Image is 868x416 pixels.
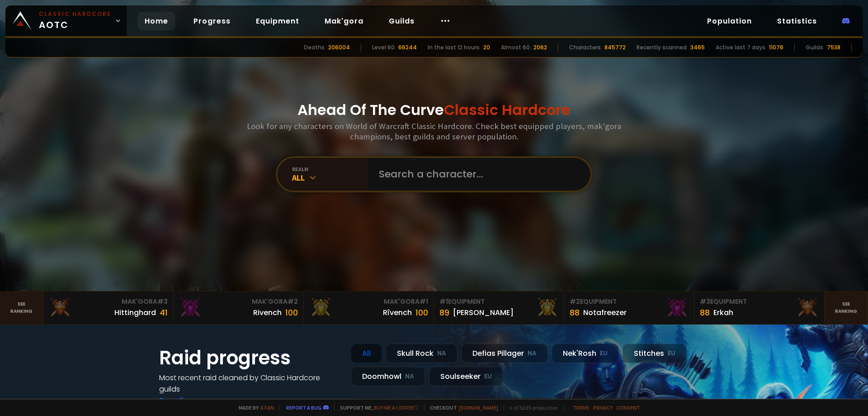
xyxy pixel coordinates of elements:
[439,297,448,306] span: # 1
[174,292,304,324] a: Mak'Gora#2Rivench100
[309,297,428,306] div: Mak'Gora
[159,344,340,372] h1: Raid progress
[243,121,625,142] h3: Look for any characters on World of Warcraft Classic Hardcore. Check best equipped players, mak'g...
[439,306,449,319] div: 89
[713,307,733,318] div: Erkah
[564,292,694,324] a: #2Equipment88Notafreezer
[600,349,608,358] small: EU
[351,344,382,363] div: All
[372,43,395,52] div: Level 60
[179,297,298,306] div: Mak'Gora
[593,404,613,411] a: Privacy
[444,100,571,120] span: Classic Hardcore
[288,297,298,306] span: # 2
[700,297,819,306] div: Equipment
[157,297,168,306] span: # 3
[424,404,498,411] span: Checkout
[570,306,580,319] div: 88
[453,307,514,318] div: [PERSON_NAME]
[429,367,503,386] div: Soulseeker
[304,292,434,324] a: Mak'Gora#1Rîvench100
[292,172,368,183] div: All
[5,5,127,36] a: Classic HardcoreAOTC
[439,297,558,306] div: Equipment
[373,158,580,191] input: Search a character...
[637,43,687,52] div: Recently scanned
[285,306,298,319] div: 100
[114,307,156,318] div: Hittinghard
[700,297,710,306] span: # 3
[374,404,419,411] a: Buy me a coffee
[39,10,111,18] small: Classic Hardcore
[415,306,428,319] div: 100
[700,12,759,30] a: Population
[573,404,590,411] a: Terms
[292,166,368,172] div: realm
[253,307,282,318] div: Rivench
[484,372,492,381] small: EU
[49,297,168,306] div: Mak'Gora
[583,307,627,318] div: Notafreezer
[616,404,640,411] a: Consent
[716,43,765,52] div: Active last 7 days
[334,404,419,411] span: Support me,
[528,349,537,358] small: NA
[249,12,307,30] a: Equipment
[405,372,414,381] small: NA
[769,43,783,52] div: 11076
[382,12,422,30] a: Guilds
[420,297,428,306] span: # 1
[160,306,168,319] div: 41
[137,12,175,30] a: Home
[623,344,687,363] div: Stitches
[827,43,840,52] div: 7538
[668,349,675,358] small: EU
[233,404,274,411] span: Made by
[461,344,548,363] div: Defias Pillager
[694,292,825,324] a: #3Equipment88Erkah
[570,297,689,306] div: Equipment
[501,43,530,52] div: Almost 60
[825,292,868,324] a: Seeranking
[700,306,710,319] div: 88
[483,43,490,52] div: 20
[504,404,558,411] span: v. d752d5 - production
[570,297,580,306] span: # 2
[351,367,425,386] div: Doomhowl
[428,43,480,52] div: In the last 12 hours
[386,344,458,363] div: Skull Rock
[806,43,823,52] div: Guilds
[383,307,412,318] div: Rîvench
[39,10,111,32] span: AOTC
[186,12,238,30] a: Progress
[297,99,571,121] h1: Ahead Of The Curve
[317,12,371,30] a: Mak'gora
[437,349,446,358] small: NA
[569,43,601,52] div: Characters
[604,43,626,52] div: 845772
[398,43,417,52] div: 66244
[434,292,564,324] a: #1Equipment89[PERSON_NAME]
[770,12,824,30] a: Statistics
[533,43,547,52] div: 2062
[552,344,619,363] div: Nek'Rosh
[690,43,705,52] div: 3465
[260,404,274,411] a: a fan
[159,395,218,406] a: See all progress
[159,372,340,395] h4: Most recent raid cleaned by Classic Hardcore guilds
[43,292,174,324] a: Mak'Gora#3Hittinghard41
[328,43,350,52] div: 206004
[459,404,498,411] a: [DOMAIN_NAME]
[304,43,325,52] div: Deaths
[286,404,321,411] a: Report a bug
